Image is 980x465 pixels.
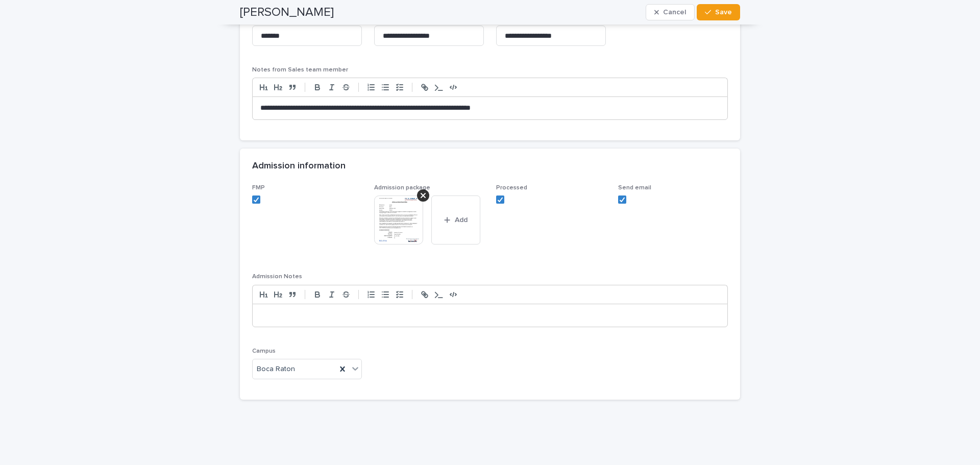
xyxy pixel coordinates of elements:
[252,67,348,73] span: Notes from Sales team member
[618,185,651,191] span: Send email
[257,364,295,375] span: Boca Raton
[663,9,686,16] span: Cancel
[646,4,695,20] button: Cancel
[374,185,430,191] span: Admission package
[252,348,276,354] span: Campus
[431,195,480,244] button: Add
[496,185,527,191] span: Processed
[252,161,346,172] h2: Admission information
[252,185,265,191] span: FMP
[697,4,740,20] button: Save
[240,5,334,20] h2: [PERSON_NAME]
[715,9,732,16] span: Save
[252,274,302,280] span: Admission Notes
[455,216,468,224] span: Add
